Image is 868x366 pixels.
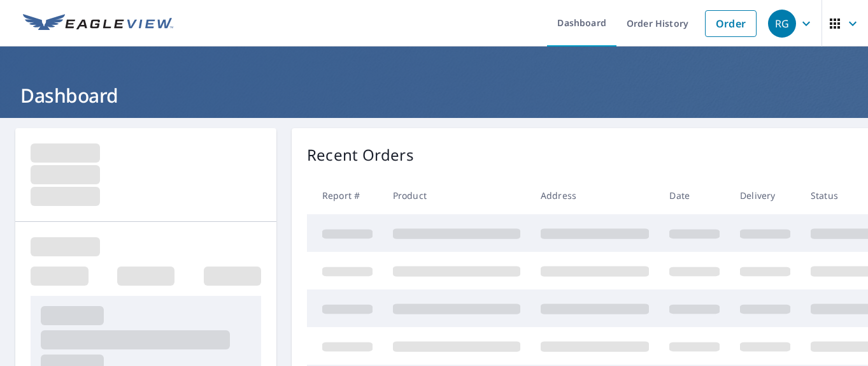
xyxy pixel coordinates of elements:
img: EV Logo [23,14,173,33]
div: RG [768,10,796,38]
h1: Dashboard [15,82,853,108]
th: Address [530,177,659,214]
th: Product [383,177,530,214]
p: Recent Orders [307,143,414,166]
th: Date [659,177,730,214]
a: Order [705,10,757,37]
th: Report # [307,177,383,214]
th: Delivery [730,177,800,214]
